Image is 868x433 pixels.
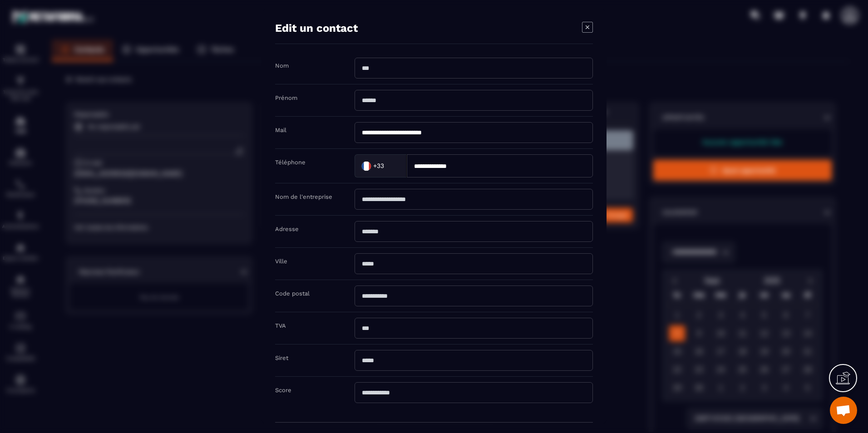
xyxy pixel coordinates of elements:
[275,62,289,69] label: Nom
[275,22,358,34] h4: Edit un contact
[373,161,384,170] span: +33
[275,258,287,265] label: Ville
[275,159,306,166] label: Téléphone
[275,387,291,394] label: Score
[386,159,397,172] input: Search for option
[275,127,286,133] label: Mail
[830,397,857,424] div: Ouvrir le chat
[355,154,407,177] div: Search for option
[275,354,288,361] label: Siret
[357,157,375,175] img: Country Flag
[275,322,286,329] label: TVA
[275,94,297,101] label: Prénom
[275,193,332,200] label: Nom de l'entreprise
[275,226,299,232] label: Adresse
[275,290,310,297] label: Code postal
